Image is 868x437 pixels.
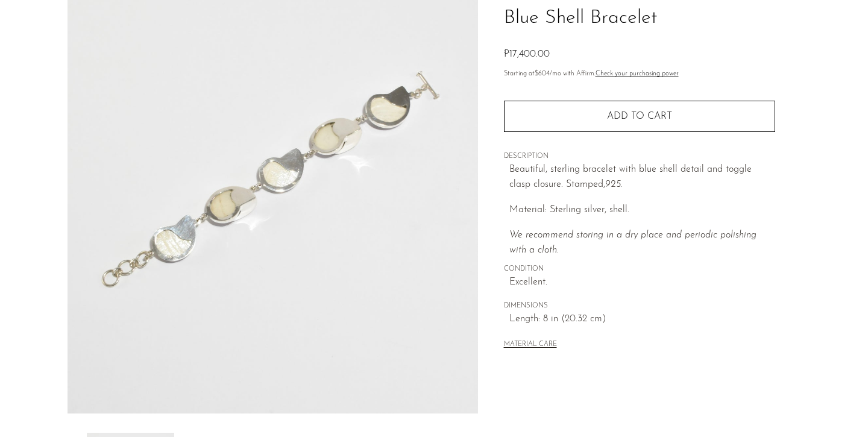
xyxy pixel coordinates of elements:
span: $604 [535,71,550,77]
p: Starting at /mo with Affirm. [504,69,775,80]
a: Check your purchasing power - Learn more about Affirm Financing (opens in modal) [596,71,679,77]
span: DESCRIPTION [504,151,775,162]
i: We recommend storing in a dry place and periodic polishing with a cloth. [509,230,756,256]
span: ₱17,400.00 [504,49,550,59]
span: Add to cart [607,112,672,121]
h1: Blue Shell Bracelet [504,3,775,34]
em: 925. [605,180,623,189]
button: Add to cart [504,101,775,132]
button: MATERIAL CARE [504,341,557,350]
span: Excellent. [509,275,775,291]
span: Length: 8 in (20.32 cm) [509,312,775,327]
p: Material: Sterling silver, shell. [509,203,775,218]
span: DIMENSIONS [504,301,775,312]
span: CONDITION [504,264,775,275]
p: Beautiful, sterling bracelet with blue shell detail and toggle clasp closure. Stamped, [509,162,775,193]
